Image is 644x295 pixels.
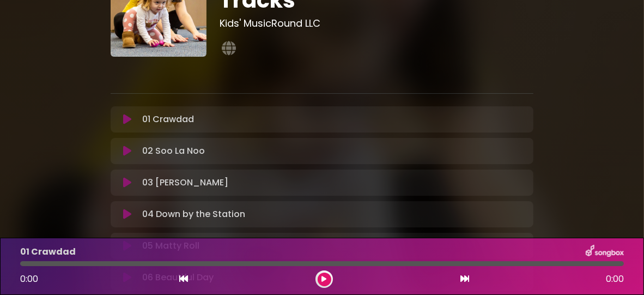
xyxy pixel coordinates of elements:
img: songbox-logo-white.png [586,245,624,259]
h3: Kids' MusicRound LLC [220,17,533,29]
p: 02 Soo La Noo [142,145,205,158]
p: 04 Down by the Station [142,208,245,221]
p: 01 Crawdad [20,245,76,258]
p: 03 [PERSON_NAME] [142,176,228,189]
p: 01 Crawdad [142,113,194,126]
span: 0:00 [20,273,38,285]
span: 0:00 [606,273,624,286]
